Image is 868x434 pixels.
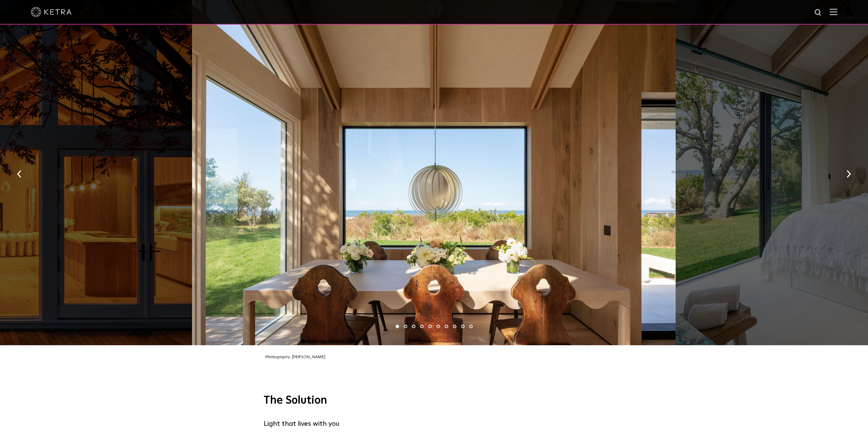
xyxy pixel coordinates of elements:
h5: Light that lives with you [264,418,605,429]
h3: The Solution [264,394,605,408]
img: Hamburger%20Nav.svg [830,9,837,15]
img: ketra-logo-2019-white [31,7,72,17]
p: Photography: [PERSON_NAME] [265,354,606,361]
img: search icon [814,9,823,17]
img: arrow-right-black.svg [847,170,851,178]
img: arrow-left-black.svg [17,170,21,178]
